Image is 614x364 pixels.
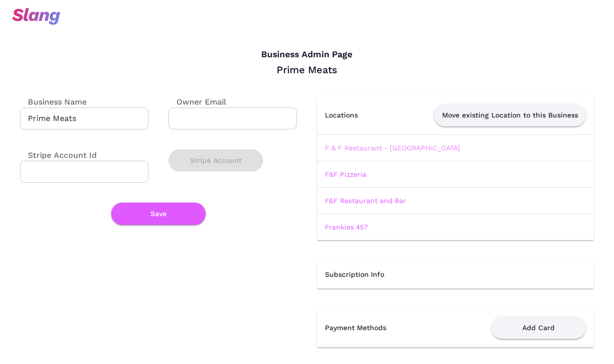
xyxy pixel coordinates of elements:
[491,317,586,339] button: Add Card
[20,49,594,60] h4: Business Admin Page
[325,197,406,205] a: F&F Restaurant and Bar
[168,156,263,163] a: Stripe Account
[325,144,460,152] a: F & F Restaurant - [GEOGRAPHIC_DATA]
[20,63,594,76] div: Prime Meats
[317,260,594,289] th: Subscription Info
[491,323,586,331] a: Add Card
[434,104,586,126] button: Move existing Location to this Business
[325,223,368,231] a: Frankies 457
[12,8,60,25] img: svg+xml;base64,PHN2ZyB3aWR0aD0iOTciIGhlaWdodD0iMzQiIHZpZXdCb3g9IjAgMCA5NyAzNCIgZmlsbD0ibm9uZSIgeG...
[111,203,206,225] button: Save
[20,96,87,108] label: Business Name
[168,96,226,108] label: Owner Email
[325,170,366,178] a: F&F Pizzeria
[20,149,97,161] label: Stripe Account Id
[317,309,431,348] th: Payment Methods
[317,96,379,135] th: Locations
